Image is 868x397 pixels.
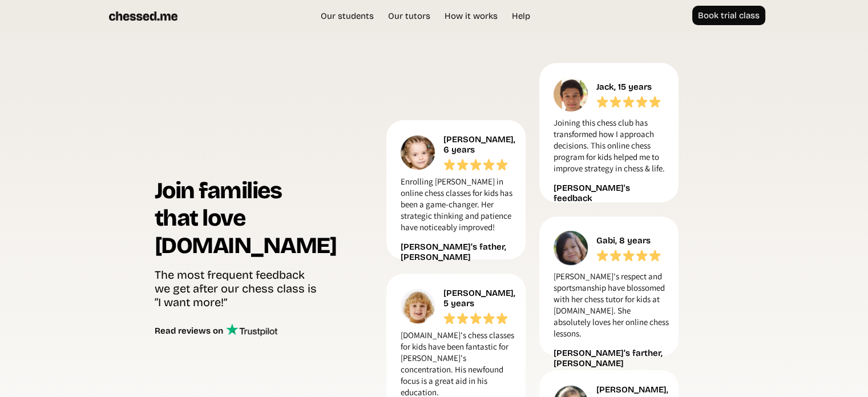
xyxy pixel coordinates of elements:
div: [PERSON_NAME]’s farther, [PERSON_NAME] [554,348,669,368]
a: Book trial class [692,6,765,25]
a: Read reviews on [155,323,277,336]
a: Help [506,10,536,22]
p: Joining this chess club has transformed how I approach decisions. This online chess program for k... [554,117,669,180]
div: [PERSON_NAME]'s feedback [554,183,669,203]
a: Our students [315,10,380,22]
a: Our tutors [382,10,436,22]
div: [PERSON_NAME]’s father, [PERSON_NAME] [401,242,516,262]
p: [PERSON_NAME]'s respect and sportsmanship have blossomed with her chess tutor for kids at [DOMAIN... [554,271,669,345]
div: Gabi, 8 years [596,235,653,246]
div: Read reviews on [155,326,226,336]
a: How it works [439,10,503,22]
div: [PERSON_NAME], 5 years [443,288,518,308]
h1: Join families that love [DOMAIN_NAME] [155,177,321,268]
div: The most frequent feedback we get after our chess class is “I want more!” [155,268,321,312]
div: Jack, 15 years [596,82,655,92]
p: Enrolling [PERSON_NAME] in online chess classes for kids has been a game-changer. Her strategic t... [401,176,516,239]
div: [PERSON_NAME], 6 years [443,134,518,155]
